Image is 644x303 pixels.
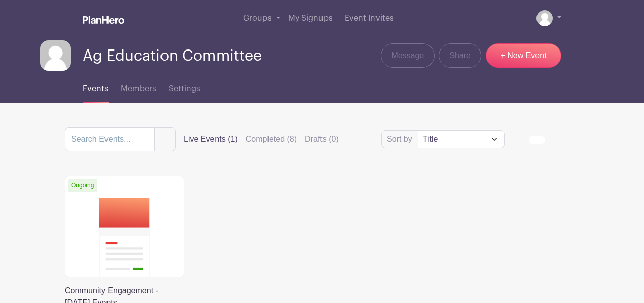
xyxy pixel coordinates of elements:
label: Sort by [387,133,415,145]
div: order and view [529,136,579,144]
a: Settings [169,71,200,103]
span: Members [121,85,156,93]
span: Settings [169,85,200,93]
a: Events [83,71,109,103]
span: Share [449,49,471,62]
label: Drafts (0) [305,133,339,145]
span: Groups [243,14,272,22]
a: Share [439,43,481,68]
label: Completed (8) [246,133,297,145]
label: Live Events (1) [184,133,238,145]
img: default-ce2991bfa6775e67f084385cd625a349d9dcbb7a52a09fb2fda1e96e2d18dcdb.png [40,40,71,71]
span: Event Invites [345,14,394,22]
img: logo_white-6c42ec7e38ccf1d336a20a19083b03d10ae64f83f12c07503d8b9e83406b4c7d.svg [83,16,124,24]
span: Ag Education Committee [83,47,262,64]
img: default-ce2991bfa6775e67f084385cd625a349d9dcbb7a52a09fb2fda1e96e2d18dcdb.png [536,10,553,26]
a: Members [121,71,156,103]
div: filters [184,133,339,145]
span: Events [83,85,109,93]
a: + New Event [486,43,561,68]
span: Message [391,49,424,62]
a: Message [381,43,435,68]
span: My Signups [288,14,333,22]
input: Search Events... [65,127,155,151]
